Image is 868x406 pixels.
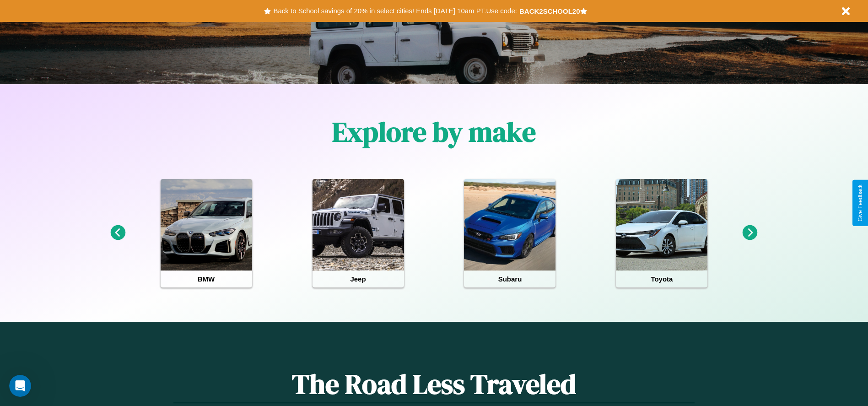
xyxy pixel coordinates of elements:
[332,113,536,151] h1: Explore by make
[519,7,580,15] b: BACK2SCHOOL20
[313,271,404,287] h4: Jeep
[161,271,252,287] h4: BMW
[857,184,863,222] div: Give Feedback
[464,271,555,287] h4: Subaru
[173,365,694,403] h1: The Road Less Traveled
[616,271,707,287] h4: Toyota
[271,5,519,17] button: Back to School savings of 20% in select cities! Ends [DATE] 10am PT.Use code:
[9,375,31,397] iframe: Intercom live chat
